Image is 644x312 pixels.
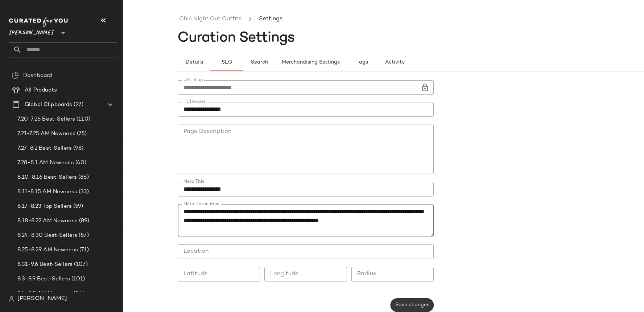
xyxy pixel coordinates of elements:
[257,15,284,24] li: Settings
[72,202,83,211] span: (59)
[17,231,77,240] span: 8.24-8.30 Best-Sellers
[70,275,85,283] span: (101)
[25,101,72,109] span: Global Clipboards
[17,217,78,225] span: 8.18-8.22 AM Newness
[395,302,429,308] span: Save changes
[77,173,89,182] span: (86)
[75,115,90,123] span: (110)
[12,72,19,79] img: svg%3e
[72,289,84,298] span: (84)
[179,15,241,24] a: Chic Night Out Outfits
[17,275,70,283] span: 8.3-8.9 Best-Sellers
[73,260,88,269] span: (107)
[77,231,89,240] span: (87)
[251,60,268,65] span: Search
[281,60,340,65] span: Merchandising Settings
[72,101,83,109] span: (27)
[17,159,74,167] span: 7.28-8.1 AM Newness
[17,202,72,211] span: 8.17-8.23 Top Sellers
[17,173,77,182] span: 8.10-8.16 Best-Sellers
[72,144,84,153] span: (98)
[17,246,78,254] span: 8.25-8.29 AM Newness
[23,72,52,80] span: Dashboard
[9,296,15,302] img: svg%3e
[17,260,73,269] span: 8.31-9.6 Best-Sellers
[17,115,75,123] span: 7.20-7.26 Best-Sellers
[356,60,368,65] span: Tags
[78,217,90,225] span: (89)
[221,60,232,65] span: SEO
[25,86,57,94] span: All Products
[17,289,72,298] span: 8.4-8.8 AM Newness
[17,130,75,138] span: 7.21-7.25 AM Newness
[75,130,87,138] span: (75)
[17,188,77,196] span: 8.11-8.15 AM Newness
[74,159,87,167] span: (40)
[185,60,203,65] span: Details
[9,25,54,38] span: [PERSON_NAME]
[17,295,67,303] span: [PERSON_NAME]
[391,298,434,312] button: Save changes
[77,188,89,196] span: (33)
[78,246,89,254] span: (71)
[17,144,72,153] span: 7.27-8.2 Best-Sellers
[385,60,405,65] span: Activity
[9,17,70,27] img: cfy_white_logo.C9jOOHJF.svg
[178,31,295,45] span: Curation Settings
